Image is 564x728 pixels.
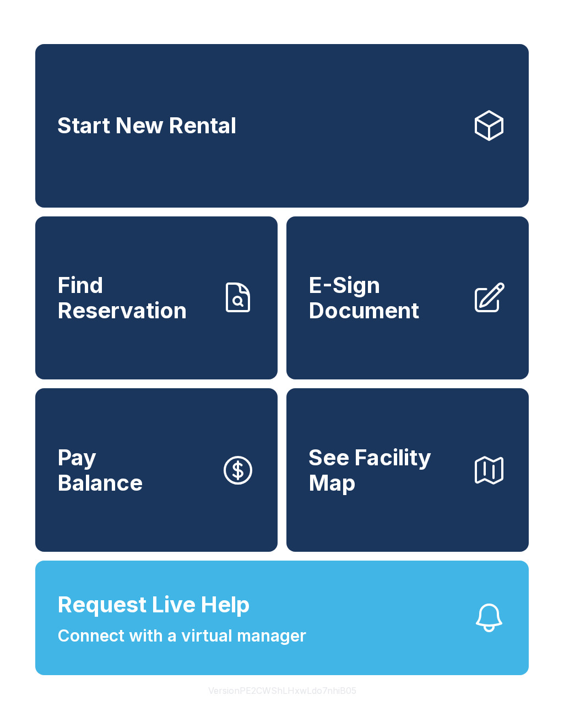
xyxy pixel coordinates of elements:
[57,113,236,138] span: Start New Rental
[308,445,463,495] span: See Facility Map
[286,388,529,552] button: See Facility Map
[286,216,529,380] a: E-Sign Document
[308,273,463,323] span: E-Sign Document
[35,388,278,552] a: PayBalance
[199,675,365,706] button: VersionPE2CWShLHxwLdo7nhiB05
[57,588,250,621] span: Request Live Help
[57,445,143,495] span: Pay Balance
[35,216,278,380] a: Find Reservation
[57,623,306,648] span: Connect with a virtual manager
[57,273,211,323] span: Find Reservation
[35,561,529,675] button: Request Live HelpConnect with a virtual manager
[35,44,529,208] a: Start New Rental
